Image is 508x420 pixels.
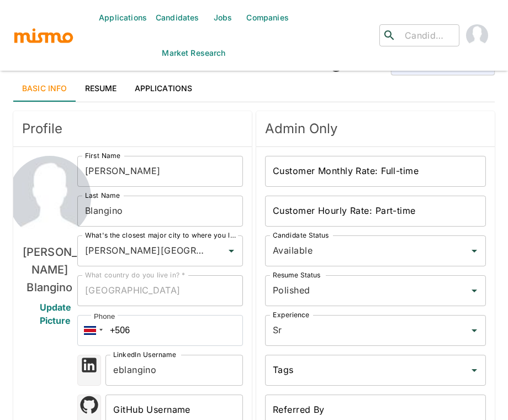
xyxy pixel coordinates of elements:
[22,120,243,138] span: Profile
[466,24,488,46] img: Carmen Vilachá
[85,151,120,160] label: First Name
[91,311,118,322] div: Phone
[467,323,482,338] button: Open
[400,28,454,43] input: Candidate search
[76,75,126,102] a: Resume
[459,18,495,53] button: account of current user
[467,243,482,259] button: Open
[265,120,486,138] span: Admin Only
[85,270,186,280] label: What country do you live in? *
[22,243,77,296] h6: [PERSON_NAME] Blangino
[8,156,91,239] img: Erick Blangino
[13,75,76,102] a: Basic Info
[273,230,329,240] label: Candidate Status
[27,301,84,327] span: Update Picture
[467,363,482,378] button: Open
[13,27,74,44] img: logo
[77,315,106,346] div: Costa Rica: + 506
[126,75,202,102] a: Applications
[224,243,239,259] button: Open
[273,310,309,319] label: Experience
[85,191,120,200] label: Last Name
[77,315,243,346] input: 1 (702) 123-4567
[113,350,176,359] label: LinkedIn Username
[85,230,237,240] label: What's the closest major city to where you live? *
[273,270,321,280] label: Resume Status
[467,283,482,298] button: Open
[157,35,230,71] a: Market Research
